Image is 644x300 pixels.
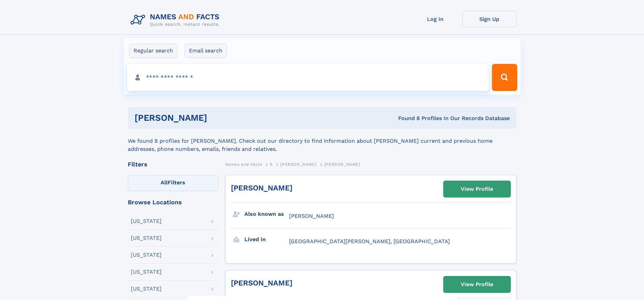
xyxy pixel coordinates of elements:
a: R [270,160,273,168]
div: Found 8 Profiles In Our Records Database [303,115,510,122]
span: [GEOGRAPHIC_DATA][PERSON_NAME], [GEOGRAPHIC_DATA] [289,238,450,245]
a: [PERSON_NAME] [231,279,292,287]
label: Email search [185,44,227,58]
div: View Profile [461,181,493,197]
div: View Profile [461,277,493,292]
a: [PERSON_NAME] [280,160,316,168]
a: [PERSON_NAME] [231,184,292,192]
a: View Profile [444,181,510,197]
label: Filters [128,175,218,191]
span: R [270,162,273,167]
input: search input [127,64,489,91]
h1: [PERSON_NAME] [135,114,303,122]
a: Names and Facts [225,160,262,168]
span: All [161,179,168,186]
div: [US_STATE] [131,286,162,292]
a: Log In [408,11,462,27]
span: [PERSON_NAME] [324,162,360,167]
a: Sign Up [462,11,517,27]
div: Filters [128,161,218,167]
button: Search Button [492,64,517,91]
div: [US_STATE] [131,235,162,241]
label: Regular search [129,44,177,58]
h3: Also known as [244,208,289,220]
div: Browse Locations [128,199,218,205]
a: View Profile [444,276,510,293]
div: [US_STATE] [131,252,162,258]
div: [US_STATE] [131,218,162,224]
h3: Lived in [244,234,289,245]
span: [PERSON_NAME] [280,162,316,167]
div: [US_STATE] [131,269,162,275]
div: We found 8 profiles for [PERSON_NAME]. Check out our directory to find information about [PERSON_... [128,129,517,153]
img: Logo Names and Facts [128,11,225,29]
span: [PERSON_NAME] [289,213,334,219]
